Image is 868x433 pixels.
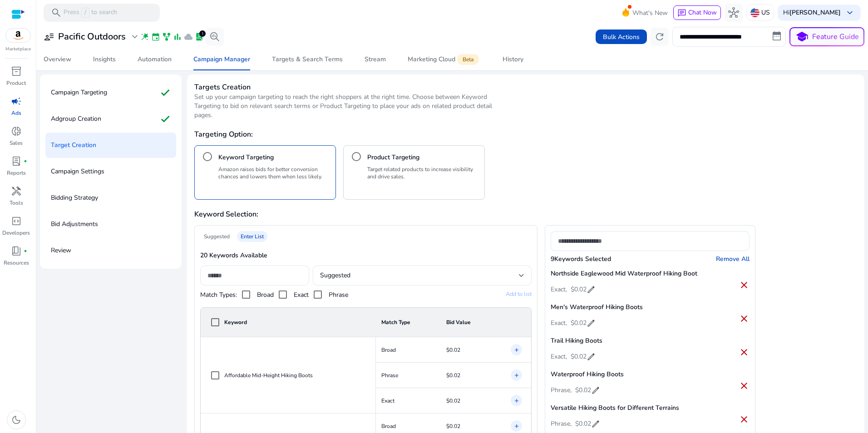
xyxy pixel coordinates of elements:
h4: Keyword Targeting [218,153,274,162]
div: Overview [44,56,71,63]
mat-icon: add [513,422,520,431]
b: [PERSON_NAME] [789,8,841,17]
mat-icon: close [739,414,750,425]
h4: Northside Eaglewood Mid Waterproof Hiking Boot [551,269,697,278]
div: Bid Value [446,319,500,326]
span: edit [591,386,600,395]
span: fiber_manual_record [24,249,27,253]
p: Adgroup Creation [51,112,101,126]
label: Broad [255,290,274,300]
p: Marketplace [5,46,31,53]
p: Amazon raises bids for better conversion chances and lowers them when less likely. [218,166,332,180]
p: $0.02 [446,372,500,379]
p: Reports [7,169,26,177]
h3: Targeting Option: [194,129,526,140]
img: us.svg [750,8,759,17]
span: lab_profile [11,156,22,167]
p: Feature Guide [812,31,859,42]
label: Exact [292,290,309,300]
div: Insights [93,56,116,63]
span: Suggested [320,271,350,280]
span: donut_small [11,126,22,137]
span: chat [677,9,686,18]
label: Phrase [327,290,348,300]
p: Phrase, [551,419,572,428]
span: user_attributes [44,31,54,42]
h4: Product Targeting [367,153,419,162]
button: schoolFeature Guide [789,27,864,46]
p: Tools [10,199,23,207]
span: / [81,8,89,18]
span: edit [587,352,596,361]
span: $0.02 [571,316,587,330]
p: Resources [4,259,29,267]
span: $0.02 [575,417,591,431]
button: Bulk Actions [596,30,647,44]
p: Review [51,243,71,258]
span: handyman [11,186,22,197]
span: dark_mode [11,414,22,425]
h4: Remove All [716,255,750,264]
h4: Waterproof Hiking Boots [551,370,624,379]
h3: Keyword Selection: [194,209,526,220]
h4: 9 Keywords Selected [551,255,611,264]
p: Developers [2,229,30,237]
mat-icon: close [739,280,750,290]
p: US [761,5,770,20]
p: Phrase [381,372,435,379]
span: Chat Now [688,8,717,17]
mat-icon: add [513,371,520,380]
span: fiber_manual_record [24,159,27,163]
h4: 20 Keywords Available [200,251,532,260]
p: Exact, [551,352,567,361]
p: $0.02 [446,423,500,430]
mat-icon: add [513,396,520,405]
p: Campaign Settings [51,164,104,179]
mat-icon: check [160,85,171,100]
div: Keyword [206,313,370,331]
span: campaign [11,96,22,107]
span: family_history [162,32,171,41]
div: History [503,56,523,63]
span: $0.02 [575,384,591,398]
button: search_insights [206,28,224,46]
p: Match Types: [200,290,237,300]
p: Set up your campaign targeting to reach the right shoppers at the right time. Choose between Keyw... [194,93,499,120]
span: wand_stars [140,32,149,41]
div: Automation [138,56,172,63]
span: refresh [654,31,665,42]
div: Marketing Cloud [408,56,481,63]
mat-icon: check [160,112,171,126]
div: 1 [199,30,206,37]
h4: Versatile Hiking Boots for Different Terrains [551,403,679,413]
span: search [51,7,62,18]
mat-icon: add [513,345,520,354]
span: search_insights [209,31,220,42]
div: Match Type [381,319,435,326]
span: lab_profile [195,32,204,41]
span: Beta [457,54,479,65]
mat-icon: close [739,313,750,324]
p: Bidding Strategy [51,191,98,205]
mat-icon: close [739,380,750,391]
span: code_blocks [11,216,22,226]
span: hub [728,7,739,18]
div: Suggested [200,231,233,242]
span: cloud [184,32,193,41]
span: event [151,32,160,41]
p: Affordable Mid-Height Hiking Boots [224,372,313,379]
p: Target related products to increase visibility and drive sales. [367,166,481,180]
mat-icon: close [739,347,750,358]
p: Hi [783,10,841,16]
img: amazon.svg [6,29,30,42]
span: $0.02 [571,350,587,364]
p: Broad [381,423,435,430]
p: Exact, [551,319,567,328]
span: $0.02 [571,283,587,297]
span: inventory_2 [11,66,22,77]
div: Enter List [237,231,267,242]
span: Add to list [506,290,532,298]
button: chatChat Now [673,5,721,20]
span: book_4 [11,246,22,256]
span: school [795,30,809,44]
